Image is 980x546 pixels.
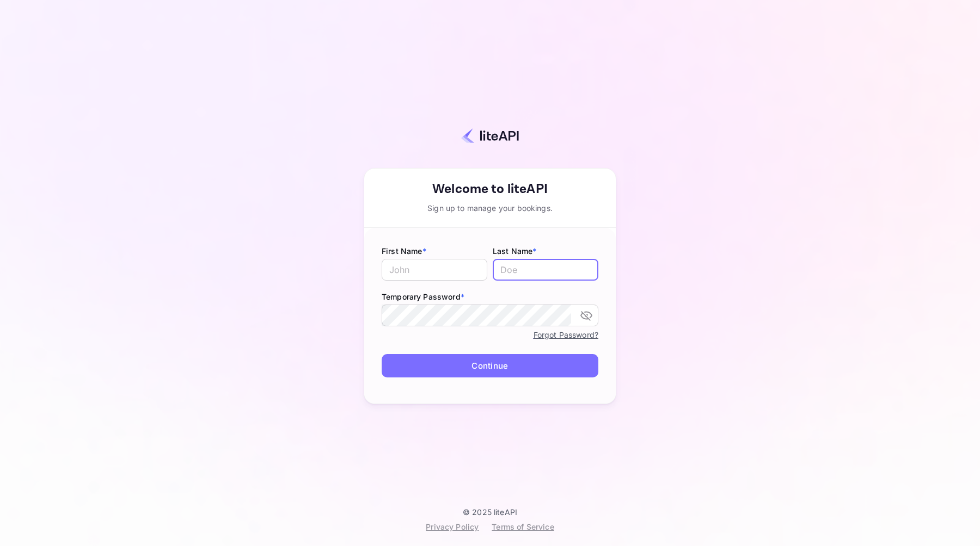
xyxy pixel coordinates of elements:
div: Terms of Service [492,521,554,532]
input: Doe [493,259,598,281]
label: Last Name [493,245,598,257]
label: Temporary Password [382,291,598,302]
div: Sign up to manage your bookings. [364,202,616,214]
a: Forgot Password? [534,328,598,341]
img: liteapi [461,128,519,144]
a: Forgot Password? [534,330,598,339]
button: toggle password visibility [575,305,597,326]
div: Privacy Policy [426,521,479,532]
input: John [382,259,487,281]
label: First Name [382,245,487,257]
button: Continue [382,354,598,377]
p: © 2025 liteAPI [463,507,517,517]
div: Welcome to liteAPI [364,179,616,199]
